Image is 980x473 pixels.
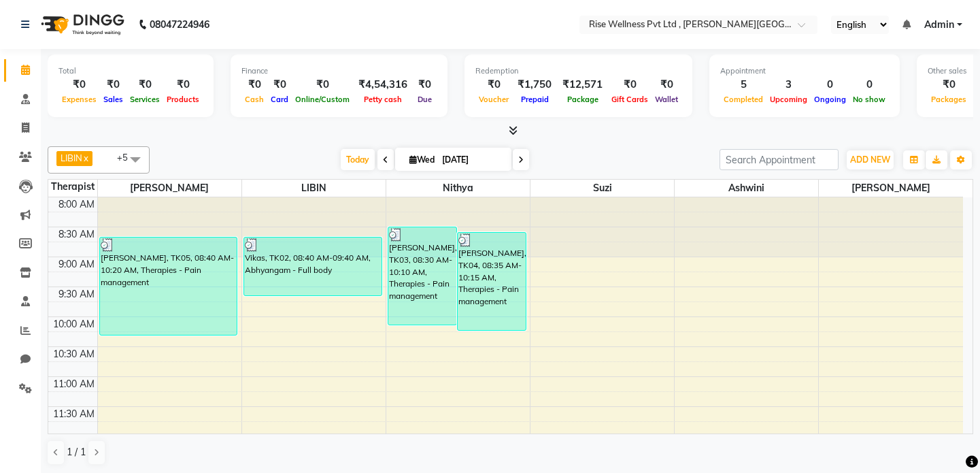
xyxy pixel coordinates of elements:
span: Ashwini [675,180,818,197]
div: ₹0 [267,77,292,93]
span: LIBIN [242,180,386,197]
div: Total [58,65,203,77]
span: [PERSON_NAME] [819,180,963,197]
span: Wallet [652,95,681,104]
div: [PERSON_NAME], TK03, 08:30 AM-10:10 AM, Therapies - Pain management [388,227,456,325]
span: Products [163,95,203,104]
input: Search Appointment [720,149,839,170]
div: ₹4,54,316 [353,77,413,93]
span: Gift Cards [608,95,652,104]
span: Prepaid [518,95,552,104]
span: Voucher [475,95,512,104]
span: Package [564,95,602,104]
div: 0 [811,77,849,93]
span: Wed [406,154,438,165]
div: [PERSON_NAME], TK05, 08:40 AM-10:20 AM, Therapies - Pain management [100,238,237,335]
div: Therapist [48,180,97,194]
span: Services [126,95,163,104]
div: 0 [849,77,889,93]
b: 08047224946 [150,5,209,44]
div: ₹12,571 [557,77,608,93]
div: 5 [720,77,766,93]
span: Online/Custom [292,95,353,104]
div: ₹0 [652,77,681,93]
div: ₹0 [126,77,163,93]
div: ₹0 [292,77,353,93]
div: 9:30 AM [56,287,97,301]
input: 2025-09-03 [438,150,506,170]
span: Petty cash [360,95,405,104]
div: Vikas, TK02, 08:40 AM-09:40 AM, Abhyangam - Full body [244,238,382,295]
div: ₹0 [413,77,437,93]
span: Card [267,95,292,104]
div: 11:30 AM [50,407,97,421]
span: Due [414,95,435,104]
span: LIBIN [61,152,82,163]
div: ₹0 [475,77,512,93]
span: Packages [928,95,970,104]
span: Sales [100,95,126,104]
span: Cash [241,95,267,104]
a: x [82,152,88,163]
span: Today [341,149,375,170]
span: Upcoming [766,95,811,104]
div: 9:00 AM [56,257,97,272]
div: ₹0 [100,77,126,93]
div: Redemption [475,65,681,77]
div: ₹0 [163,77,203,93]
div: 10:30 AM [50,347,97,361]
div: ₹0 [608,77,652,93]
div: Appointment [720,65,889,77]
div: [PERSON_NAME], TK04, 08:35 AM-10:15 AM, Therapies - Pain management [458,233,526,330]
span: Expenses [58,95,100,104]
span: suzi [530,180,674,197]
div: ₹0 [58,77,100,93]
div: 3 [766,77,811,93]
div: Finance [241,65,437,77]
img: logo [35,5,128,44]
button: ADD NEW [847,150,894,169]
div: ₹1,750 [512,77,557,93]
span: Completed [720,95,766,104]
div: 10:00 AM [50,317,97,331]
span: Admin [924,18,954,32]
span: nithya [386,180,530,197]
span: Ongoing [811,95,849,104]
div: ₹0 [241,77,267,93]
span: 1 / 1 [67,445,86,459]
span: No show [849,95,889,104]
span: +5 [117,152,138,163]
div: 8:30 AM [56,227,97,242]
div: ₹0 [928,77,970,93]
div: 8:00 AM [56,197,97,212]
span: ADD NEW [850,154,890,165]
div: 11:00 AM [50,377,97,391]
span: [PERSON_NAME] [98,180,241,197]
